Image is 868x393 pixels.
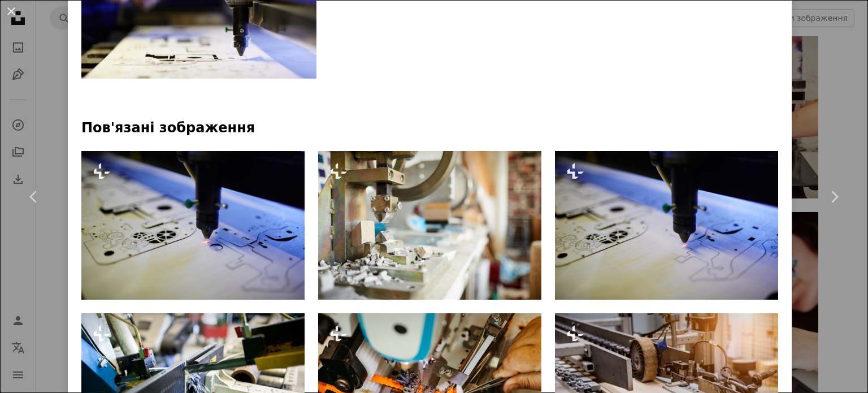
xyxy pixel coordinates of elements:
font: Пов'язані зображення [81,120,255,136]
img: Крупним планом машина для розколювання каменю на столі в майстерні з плитки та мозаїки, копіюваль... [318,151,541,300]
a: Виробнича лінія фабрики дерев'яних підлог. Автоматичний деревообробний верстат з ЧПУ. Промисловий... [555,382,778,392]
a: чоловік ріже шматок металу ножицями [318,382,541,392]
a: Великі сталеві деталі обробляються сучасним токарним верстатом на заводі [81,382,305,392]
a: Сучасна лазерна технологія для гравіювання деталей [555,220,778,230]
img: Крупним планом лазерне різання складних форм з дерев'яної деталі у заводській майстерні [81,151,305,300]
a: Крупним планом машина для розколювання каменю на столі в майстерні з плитки та мозаїки, копіюваль... [318,220,541,230]
a: Далі [800,142,868,251]
a: Крупним планом лазерне різання складних форм з дерев'яної деталі у заводській майстерні [81,220,305,230]
img: Сучасна лазерна технологія для гравіювання деталей [555,151,778,300]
